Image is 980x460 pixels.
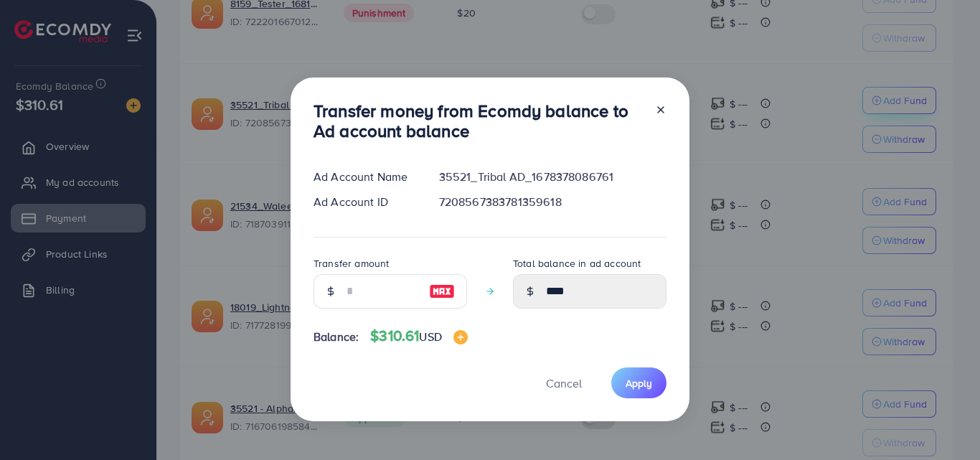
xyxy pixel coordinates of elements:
button: Cancel [528,367,600,398]
div: 35521_Tribal AD_1678378086761 [428,169,678,185]
button: Apply [611,367,666,398]
span: Balance: [314,329,359,345]
h3: Transfer money from Ecomdy balance to Ad account balance [314,100,644,142]
label: Total balance in ad account [513,256,641,271]
div: Ad Account ID [302,194,428,210]
iframe: Chat [919,395,969,449]
img: image [429,283,455,300]
span: Apply [626,376,652,390]
div: Ad Account Name [302,169,428,185]
span: USD [419,329,441,344]
div: 7208567383781359618 [428,194,678,210]
h4: $310.61 [370,327,468,345]
span: Cancel [546,375,582,391]
label: Transfer amount [314,256,389,271]
img: image [453,330,468,344]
